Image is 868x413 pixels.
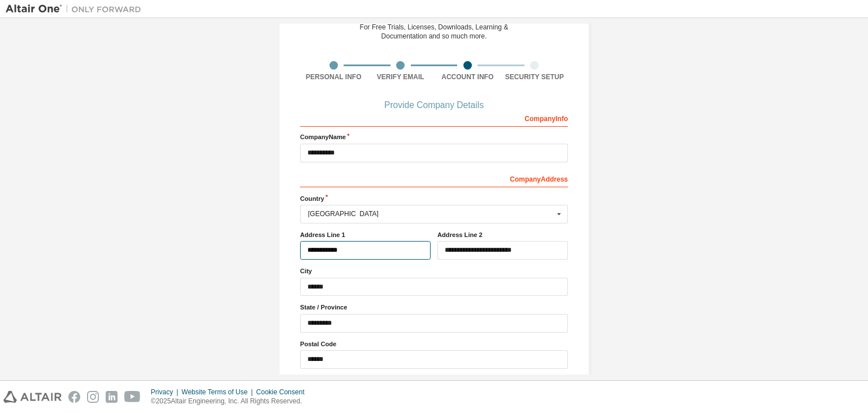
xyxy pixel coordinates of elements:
div: Security Setup [501,72,568,81]
div: Website Terms of Use [181,388,256,397]
div: Company Address [300,169,568,187]
div: Verify Email [367,72,435,81]
label: Company Name [300,132,568,141]
img: linkedin.svg [106,391,118,403]
div: Privacy [151,388,181,397]
label: State / Province [300,303,568,312]
img: youtube.svg [124,391,141,403]
div: For Free Trials, Licenses, Downloads, Learning & Documentation and so much more. [360,23,509,41]
div: Personal Info [300,72,367,81]
div: Cookie Consent [256,388,311,397]
div: Company Info [300,109,568,127]
label: Address Line 1 [300,230,431,239]
label: Postal Code [300,339,568,349]
label: Country [300,194,568,203]
label: Address Line 2 [437,230,568,239]
img: altair_logo.svg [3,391,62,403]
div: Provide Company Details [300,102,568,109]
img: instagram.svg [87,391,99,403]
img: facebook.svg [68,391,80,403]
div: [GEOGRAPHIC_DATA] [308,210,554,217]
label: City [300,266,568,276]
img: Altair One [6,3,147,15]
div: Account Info [434,72,501,81]
p: © 2025 Altair Engineering, Inc. All Rights Reserved. [151,397,311,406]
